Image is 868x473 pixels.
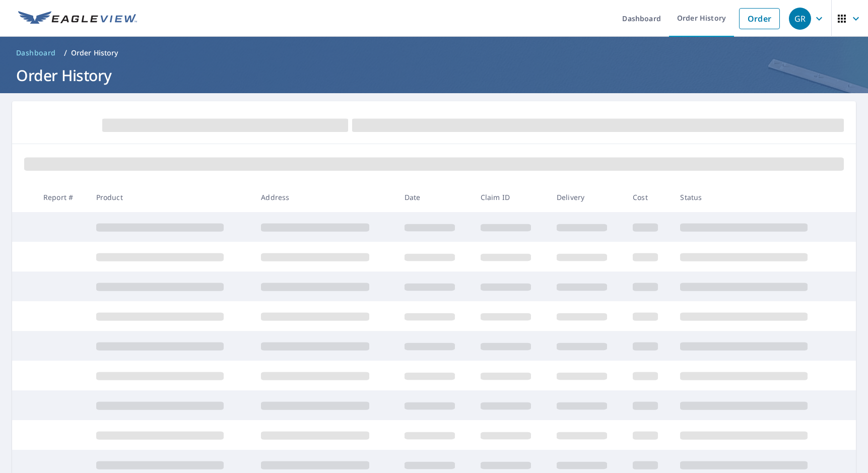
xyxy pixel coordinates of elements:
[396,182,473,212] th: Date
[672,182,837,212] th: Status
[473,182,549,212] th: Claim ID
[253,182,396,212] th: Address
[549,182,625,212] th: Delivery
[12,45,60,61] a: Dashboard
[35,182,88,212] th: Report #
[739,8,780,29] a: Order
[71,48,118,58] p: Order History
[64,47,67,59] li: /
[789,8,811,30] div: GR
[625,182,672,212] th: Cost
[18,11,137,26] img: EV Logo
[88,182,253,212] th: Product
[16,48,56,58] span: Dashboard
[12,65,856,86] h1: Order History
[12,45,856,61] nav: breadcrumb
